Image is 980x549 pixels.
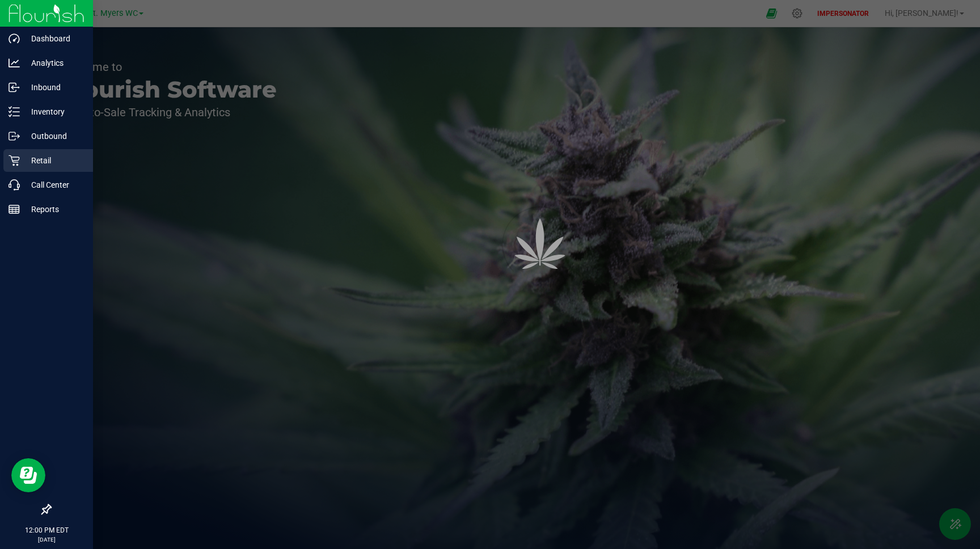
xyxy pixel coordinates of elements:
[5,525,88,535] p: 12:00 PM EDT
[20,81,88,94] p: Inbound
[20,154,88,167] p: Retail
[20,32,88,45] p: Dashboard
[9,130,20,142] inline-svg: Outbound
[9,82,20,93] inline-svg: Inbound
[9,57,20,69] inline-svg: Analytics
[5,535,88,544] p: [DATE]
[9,33,20,44] inline-svg: Dashboard
[9,106,20,117] inline-svg: Inventory
[9,204,20,215] inline-svg: Reports
[11,458,45,492] iframe: Resource center
[20,56,88,70] p: Analytics
[20,202,88,216] p: Reports
[20,105,88,119] p: Inventory
[9,179,20,191] inline-svg: Call Center
[20,178,88,192] p: Call Center
[20,129,88,143] p: Outbound
[9,155,20,166] inline-svg: Retail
